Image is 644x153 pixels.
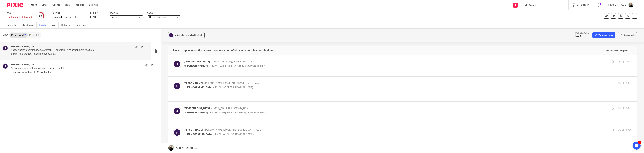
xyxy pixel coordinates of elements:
[575,32,589,34] span: Task deadline
[184,60,210,63] span: [DEMOGRAPHIC_DATA]
[173,49,273,52] h4: Please approve confirmation statement - Loomfield - with attachment this time!
[577,4,589,6] span: Get Support
[206,65,266,67] span: <[PERSON_NAME][EMAIL_ADDRESS][DOMAIN_NAME]>
[149,16,168,18] span: Other compliance
[592,32,615,38] a: View open task
[90,16,97,18] span: [DATE]
[528,4,558,7] input: Search
[617,107,632,110] p: [DATE] 7:38pm
[7,12,32,15] label: Task
[42,3,47,7] a: Email
[24,34,26,36] div: 2
[184,82,203,84] span: [PERSON_NAME]
[90,12,105,15] label: Due by
[213,86,254,89] span: <[EMAIL_ADDRESS][DOMAIN_NAME]>
[168,32,205,38] button: ? + Associate email with client
[184,65,186,67] span: to
[3,33,8,37] span: View
[28,33,41,38] a: Sent2
[150,63,157,67] p: [DATE]
[10,71,157,74] p: There is no attachment. Many thanks ...
[22,22,37,28] a: Client tasks
[184,86,186,89] span: to
[169,33,173,37] div: ?
[184,112,186,114] span: to
[210,60,252,63] span: <[EMAIL_ADDRESS][DOMAIN_NAME]>
[38,34,39,36] div: 2
[51,22,59,28] a: Files
[173,128,181,137] img: svg%3E
[186,65,205,67] span: [PERSON_NAME]
[76,22,89,28] a: Audit logs
[7,3,23,7] img: Pixie
[10,49,120,52] p: Please approve confirmation statement - Loomfield - with attachment this time!
[617,82,632,85] p: [DATE] 7:36pm
[7,15,32,19] div: Confirmation statement
[618,32,637,38] button: Unlink task
[111,16,123,18] span: Not started
[638,141,641,144] div: 1
[7,22,19,28] a: Subtasks
[203,82,263,84] span: <[PERSON_NAME][EMAIL_ADDRESS][DOMAIN_NAME]>
[40,15,42,17] small: /6
[39,22,48,28] a: Emails
[3,63,8,69] img: svg%3E
[52,12,86,15] label: Client
[605,48,629,53] label: Reply to everyone
[75,3,84,7] a: Reports
[186,112,205,114] span: [PERSON_NAME]
[608,3,627,7] p: [PERSON_NAME]
[52,15,71,19] p: Loomfield Limited
[617,128,632,132] p: [DATE] 7:50pm
[175,34,202,36] span: + Associate email with client
[184,129,203,131] span: [PERSON_NAME]
[10,7,26,10] a: Outlook for iOS
[10,67,128,70] p: Please approve confirmation statement - Loomfield Ltd
[173,60,181,68] img: svg%3E
[89,3,98,7] a: Settings
[10,53,147,55] p: It didn’t help though. I’m still confused. So...
[575,35,589,38] p: [DATE]
[184,133,186,135] span: to
[147,12,181,15] label: Tags
[173,82,181,90] img: svg%3E
[38,14,42,18] div: 2
[10,33,28,38] a: Received2
[617,60,632,63] p: [DATE] 7:20pm
[203,129,263,131] span: <[PERSON_NAME][EMAIL_ADDRESS][DOMAIN_NAME]>
[65,3,70,7] a: Team
[210,107,252,110] span: <[EMAIL_ADDRESS][DOMAIN_NAME]>
[173,107,181,115] img: svg%3E
[213,133,254,135] span: <[EMAIL_ADDRESS][DOMAIN_NAME]>
[186,133,213,135] span: [DEMOGRAPHIC_DATA]
[52,3,60,7] a: Clients
[10,63,34,66] h4: [PERSON_NAME], Me
[3,45,8,51] img: svg%3E
[31,3,37,7] a: Work
[10,127,26,129] a: Outlook for iOS
[10,45,34,48] h4: [PERSON_NAME], Me
[110,12,143,15] label: Status
[206,112,266,114] span: <[PERSON_NAME][EMAIL_ADDRESS][DOMAIN_NAME]>
[184,107,210,110] span: [DEMOGRAPHIC_DATA]
[628,2,634,8] img: %233%20-%20Judi%20-%20HeadshotPro.png
[61,22,73,28] a: Notes (0)
[140,45,147,49] p: [DATE]
[186,86,213,89] span: [DEMOGRAPHIC_DATA]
